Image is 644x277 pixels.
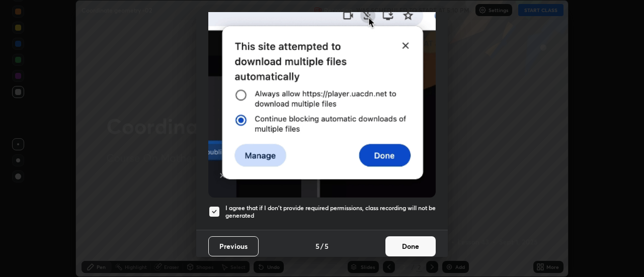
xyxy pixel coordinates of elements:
h5: I agree that if I don't provide required permissions, class recording will not be generated [225,204,436,220]
h4: 5 [315,241,319,251]
h4: / [320,241,324,251]
h4: 5 [325,241,329,251]
button: Done [385,236,436,256]
button: Previous [208,236,259,256]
